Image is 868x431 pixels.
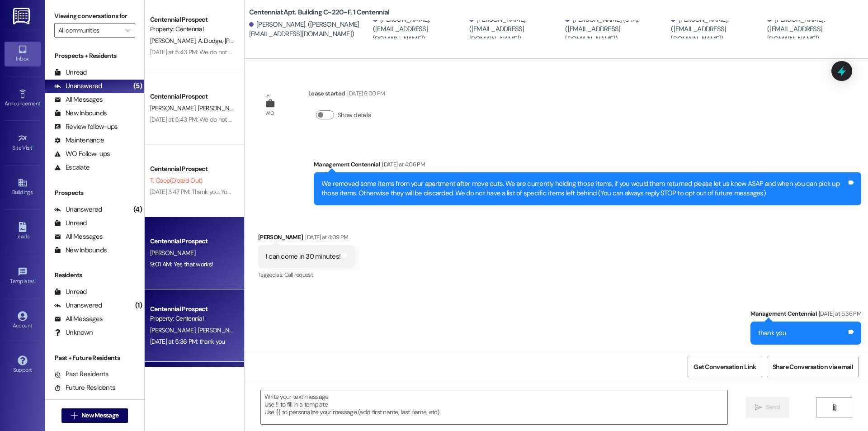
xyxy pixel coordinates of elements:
span: [PERSON_NAME] [150,37,198,45]
span: [PERSON_NAME] [150,326,198,334]
a: Templates • [5,264,41,289]
div: [PERSON_NAME] [258,232,355,245]
div: Centennial Prospect [150,15,234,24]
div: Management Centennial [314,160,861,172]
div: Management Centennial [750,309,861,322]
div: Future Residents [54,383,115,393]
div: [DATE] at 5:36 PM: thank you [150,337,225,346]
div: Review follow-ups [54,122,118,132]
span: [PERSON_NAME] [224,37,272,45]
a: Leads [5,219,41,244]
span: Call request [284,271,313,279]
div: We removed some items from your apartment after move outs. We are currently holding those items, ... [321,179,847,199]
div: Unread [54,68,87,77]
div: Unread [54,218,87,228]
a: Buildings [5,175,41,199]
label: Show details [338,110,371,120]
div: [DATE] 3:47 PM: Thank you. You will no longer receive texts from this thread. Please reply with '... [150,188,596,196]
div: Past + Future Residents [45,353,144,363]
i:  [831,404,838,411]
div: [DATE] 6:00 PM [345,89,385,98]
span: [PERSON_NAME] [150,249,195,257]
div: Escalate [54,163,90,172]
span: [PERSON_NAME] [150,104,198,112]
div: Centennial Prospect [150,92,234,101]
span: A. Dodge [198,37,224,45]
div: Centennial Prospect [150,304,234,314]
input: All communities [58,23,121,38]
div: [DATE] at 4:06 PM [380,160,425,169]
span: • [35,277,36,283]
i:  [125,27,130,34]
div: [PERSON_NAME]. ([EMAIL_ADDRESS][DOMAIN_NAME]) [373,15,467,44]
div: [DATE] at 5:36 PM [816,309,861,318]
div: All Messages [54,232,103,242]
div: Unread [54,287,87,297]
div: Unknown [54,328,93,337]
div: Property: Centennial [150,314,234,323]
button: New Message [61,408,128,423]
span: New Message [81,411,118,420]
div: Lease started [308,89,385,101]
img: ResiDesk Logo [13,8,32,24]
div: (1) [133,298,144,313]
div: Unanswered [54,205,102,214]
div: Unanswered [54,301,102,310]
span: Share Conversation via email [773,362,853,372]
div: All Messages [54,95,103,104]
span: [PERSON_NAME] (CTA) [198,326,259,334]
button: Get Conversation Link [688,357,762,377]
a: Site Visit • [5,131,41,155]
a: Inbox [5,42,41,66]
label: Viewing conversations for [54,9,135,23]
div: (5) [131,79,144,93]
div: [PERSON_NAME]. ([EMAIL_ADDRESS][DOMAIN_NAME]) [469,15,563,44]
span: T. Coop (Opted Out) [150,176,202,185]
div: Property: Centennial [150,24,234,34]
button: Share Conversation via email [767,357,859,377]
div: thank you [758,328,786,338]
div: [PERSON_NAME]. ([EMAIL_ADDRESS][DOMAIN_NAME]) [767,15,861,44]
div: [DATE] at 5:43 PM: We do not have a record of you notifying the office. It was not in your final ... [150,48,736,56]
div: [DATE] at 4:09 PM [303,232,348,242]
div: WO [265,109,274,118]
b: Centennial: Apt. Building C~220~F, 1 Centennial [249,8,390,17]
div: New Inbounds [54,109,107,118]
span: • [40,99,42,105]
i:  [755,404,762,411]
a: Support [5,353,41,377]
div: [DATE] at 5:43 PM: We do not have a record of you notifying the office. It was not in your final ... [150,115,736,123]
div: Unanswered [54,81,102,91]
div: (4) [131,203,144,217]
div: All Messages [54,314,103,324]
span: • [33,143,34,150]
div: Centennial Prospect [150,164,234,174]
div: Residents [45,270,144,280]
div: Past Residents [54,369,109,379]
span: Get Conversation Link [693,362,756,372]
div: [PERSON_NAME]. ([EMAIL_ADDRESS][DOMAIN_NAME]) [671,15,765,44]
div: New Inbounds [54,246,107,255]
div: Tagged as: [258,268,355,281]
div: Maintenance [54,136,104,145]
div: Prospects [45,188,144,198]
span: [PERSON_NAME] [198,104,245,112]
a: Account [5,308,41,333]
div: Prospects + Residents [45,51,144,61]
div: [PERSON_NAME] (CTA). ([EMAIL_ADDRESS][DOMAIN_NAME]) [565,15,669,44]
div: Centennial Prospect [150,237,234,246]
span: Send [766,403,780,412]
i:  [71,412,78,419]
div: I can come in 30 minutes! [266,252,340,261]
div: WO Follow-ups [54,149,110,159]
div: 9:01 AM: Yes that works! [150,260,213,268]
button: Send [745,397,789,417]
div: [PERSON_NAME]. ([PERSON_NAME][EMAIL_ADDRESS][DOMAIN_NAME]) [249,20,371,39]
